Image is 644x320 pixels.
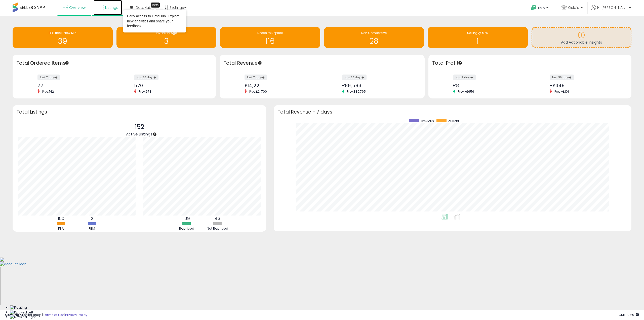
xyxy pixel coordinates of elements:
[223,60,421,67] h3: Total Revenue
[361,31,387,35] span: Non Competitive
[183,216,190,222] b: 109
[432,60,628,67] h3: Total Profit
[467,31,488,35] span: Selling @ Max
[258,61,262,65] div: Tooltip anchor
[245,75,267,80] label: last 7 days
[245,83,318,88] div: £14,221
[37,75,60,80] label: last 7 days
[453,83,526,88] div: £8
[116,27,217,48] a: Inventory Age 3
[324,27,424,48] a: Non Competitive 28
[156,31,177,35] span: Inventory Age
[453,75,476,80] label: last 7 days
[10,305,27,310] img: Floating
[10,310,33,315] img: Docked Left
[591,5,631,16] a: Hi [PERSON_NAME]
[421,119,434,123] span: previous
[561,40,602,45] span: Add Actionable Insights
[223,37,318,45] h1: 116
[538,6,545,10] span: Help
[126,131,152,137] span: Active Listings
[527,1,553,16] a: Help
[568,5,579,10] span: Oslo's
[37,83,110,88] div: 77
[69,5,86,10] span: Overview
[65,61,69,65] div: Tooltip anchor
[10,315,36,319] img: Docked Right
[203,226,233,231] div: Not Repriced
[428,27,528,48] a: Selling @ Max 1
[136,89,154,94] span: Prev: 678
[257,31,283,35] span: Needs to Reprice
[16,60,212,67] h3: Total Ordered Items
[13,27,113,48] a: BB Price Below Min 39
[552,89,571,94] span: Prev: -£101
[215,216,220,222] b: 43
[152,132,157,136] div: Tooltip anchor
[172,226,202,231] div: Repriced
[134,75,158,80] label: last 30 days
[342,83,416,88] div: £89,583
[344,89,368,94] span: Prev: £80,795
[134,83,207,88] div: 570
[136,5,151,10] span: DataHub
[430,37,525,45] h1: 1
[550,75,574,80] label: last 30 days
[327,37,422,45] h1: 28
[220,27,320,48] a: Needs to Reprice 116
[58,216,64,222] b: 150
[342,75,367,80] label: last 30 days
[597,5,627,10] span: Hi [PERSON_NAME]
[550,83,623,88] div: -£648
[91,216,93,222] b: 2
[458,61,462,65] div: Tooltip anchor
[119,37,214,45] h1: 3
[277,110,628,114] h3: Total Revenue - 7 days
[77,226,107,231] div: FBM
[126,122,152,132] p: 152
[455,89,477,94] span: Prev: -£656
[16,110,262,114] h3: Total Listings
[151,3,160,8] div: Tooltip anchor
[532,28,631,47] a: Add Actionable Insights
[40,89,56,94] span: Prev: 142
[127,14,182,29] div: Early access to DataHub. Explore new analytics and share your feedback.
[46,226,76,231] div: FBA
[105,5,118,10] span: Listings
[448,119,459,123] span: current
[531,5,537,11] i: Get Help
[247,89,269,94] span: Prev: £21,700
[49,31,76,35] span: BB Price Below Min
[15,37,110,45] h1: 39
